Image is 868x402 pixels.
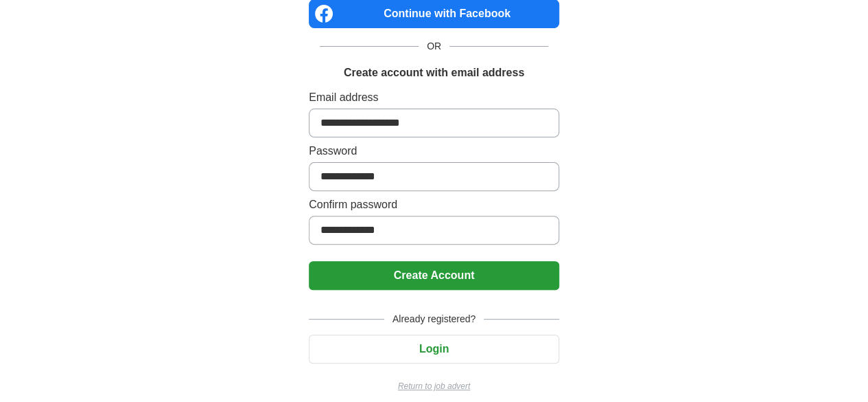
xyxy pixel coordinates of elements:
[309,380,559,392] a: Return to job advert
[344,65,524,81] h1: Create account with email address
[309,197,559,213] label: Confirm password
[419,39,449,54] span: OR
[309,343,559,355] a: Login
[384,312,484,326] span: Already registered?
[309,261,559,290] button: Create Account
[309,143,559,159] label: Password
[309,335,559,364] button: Login
[309,89,559,106] label: Email address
